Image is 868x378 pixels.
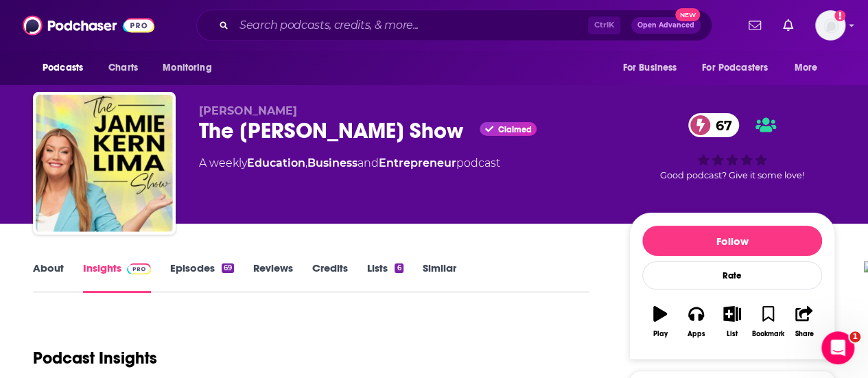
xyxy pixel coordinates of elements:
div: Bookmark [752,330,784,338]
a: Charts [99,55,146,81]
span: More [795,58,818,78]
h1: Podcast Insights [33,348,157,368]
a: Education [247,156,305,169]
a: Entrepreneur [379,156,456,169]
a: Credits [312,261,348,293]
a: Show notifications dropdown [777,14,799,37]
a: InsightsPodchaser Pro [83,261,151,293]
a: 67 [688,113,739,137]
span: and [357,156,379,169]
span: 1 [849,331,860,342]
span: Monitoring [163,58,211,78]
a: About [33,261,64,293]
div: List [727,330,738,338]
div: 67Good podcast? Give it some love! [629,104,835,189]
div: A weekly podcast [199,155,500,172]
button: Follow [642,226,822,256]
button: open menu [33,55,101,81]
span: Logged in as amandawoods [815,10,845,40]
div: Play [653,330,668,338]
button: open menu [153,55,229,81]
button: List [714,297,750,346]
button: open menu [613,55,694,81]
button: Play [642,297,678,346]
a: Episodes69 [170,261,234,293]
span: Claimed [497,126,531,133]
span: Good podcast? Give it some love! [660,170,804,180]
div: 69 [222,263,234,273]
span: 67 [702,113,739,137]
span: , [305,156,307,169]
div: Rate [642,261,822,290]
button: Apps [678,297,714,346]
div: Search podcasts, credits, & more... [196,10,712,41]
span: Ctrl K [588,16,620,34]
span: New [675,8,700,21]
img: User Profile [815,10,845,40]
button: open menu [785,55,835,81]
a: Business [307,156,357,169]
img: Podchaser Pro [127,263,151,274]
span: For Podcasters [702,58,768,78]
span: Open Advanced [637,22,694,29]
button: Show profile menu [815,10,845,40]
span: Charts [108,58,138,78]
a: Reviews [253,261,293,293]
button: open menu [693,55,788,81]
a: Lists6 [367,261,403,293]
input: Search podcasts, credits, & more... [234,14,588,36]
iframe: Intercom live chat [821,331,854,364]
img: Podchaser - Follow, Share and Rate Podcasts [23,12,154,38]
img: The Jamie Kern Lima Show [36,95,173,232]
a: Show notifications dropdown [743,14,766,37]
div: Share [795,330,813,338]
div: Apps [688,330,705,338]
span: Podcasts [43,58,83,78]
svg: Add a profile image [834,10,845,21]
a: Similar [423,261,456,293]
div: 6 [395,263,403,273]
button: Open AdvancedNew [631,17,701,34]
button: Share [786,297,822,346]
span: [PERSON_NAME] [199,104,297,117]
button: Bookmark [750,297,786,346]
span: For Business [622,58,677,78]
